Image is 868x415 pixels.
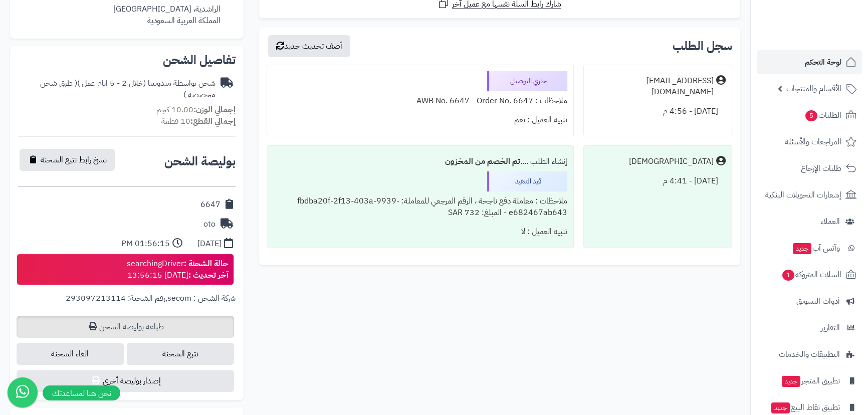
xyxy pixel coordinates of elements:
span: الطلبات [804,108,841,122]
span: المراجعات والأسئلة [785,135,841,149]
a: المراجعات والأسئلة [757,130,862,154]
div: تنبيه العميل : لا [273,222,567,242]
span: تطبيق نقاط البيع [770,400,840,414]
div: شحن بواسطة مندوبينا (خلال 2 - 5 ايام عمل ) [18,78,215,101]
a: طباعة بوليصة الشحن [17,316,234,338]
span: التطبيقات والخدمات [779,347,840,361]
button: نسخ رابط تتبع الشحنة [20,149,115,171]
a: العملاء [757,210,862,234]
div: جاري التوصيل [487,71,567,91]
a: السلات المتروكة1 [757,263,862,287]
div: ملاحظات : معاملة دفع ناجحة ، الرقم المرجعي للمعاملة: fbdba20f-2f13-403a-9939-e682467ab643 - المبل... [273,191,567,223]
small: 10.00 كجم [156,104,236,116]
div: [DATE] - 4:41 م [590,171,726,191]
div: [DATE] - 4:56 م [590,102,726,121]
div: قيد التنفيذ [487,171,567,191]
small: 10 قطعة [161,115,236,127]
strong: حالة الشحنة : [184,258,229,270]
span: الغاء الشحنة [17,343,124,365]
h2: بوليصة الشحن [164,155,236,167]
div: تنبيه العميل : نعم [273,110,567,130]
span: جديد [793,243,811,254]
span: لوحة التحكم [805,55,841,69]
a: طلبات الإرجاع [757,156,862,180]
a: أدوات التسويق [757,289,862,313]
span: جديد [771,402,790,413]
div: [EMAIL_ADDRESS][DOMAIN_NAME] [590,75,714,98]
a: إشعارات التحويلات البنكية [757,183,862,207]
div: , [18,293,236,316]
a: التقارير [757,316,862,340]
span: الأقسام والمنتجات [786,82,841,96]
span: رقم الشحنة: 293097213114 [66,292,165,304]
button: أضف تحديث جديد [268,35,350,57]
span: نسخ رابط تتبع الشحنة [41,154,107,166]
a: تتبع الشحنة [127,343,234,365]
span: شركة الشحن : secom [167,292,236,304]
div: ملاحظات : AWB No. 6647 - Order No. 6647 [273,91,567,111]
div: 6647 [200,199,221,211]
span: أدوات التسويق [796,294,840,308]
b: تم الخصم من المخزون [445,155,520,167]
span: وآتس آب [792,241,840,255]
div: [DEMOGRAPHIC_DATA] [629,156,714,167]
span: جديد [782,376,800,387]
h3: سجل الطلب [673,40,732,52]
div: 01:56:15 PM [121,238,170,250]
div: oto [203,219,215,230]
span: طلبات الإرجاع [801,161,841,175]
a: الطلبات5 [757,103,862,127]
a: تطبيق المتجرجديد [757,369,862,393]
strong: إجمالي الوزن: [193,104,236,116]
strong: إجمالي القطع: [190,115,236,127]
span: 5 [805,110,817,121]
a: التطبيقات والخدمات [757,342,862,366]
span: العملاء [820,215,840,229]
span: إشعارات التحويلات البنكية [765,188,841,202]
h2: تفاصيل الشحن [18,54,236,66]
span: السلات المتروكة [781,268,841,282]
a: لوحة التحكم [757,50,862,74]
div: searchingDriver [DATE] 13:56:15 [127,258,229,281]
span: تطبيق المتجر [781,374,840,388]
span: ( طرق شحن مخصصة ) [40,77,215,101]
a: وآتس آبجديد [757,236,862,260]
button: إصدار بوليصة أخرى [17,370,234,392]
strong: آخر تحديث : [188,269,229,281]
span: 1 [782,270,794,281]
div: [DATE] [197,238,222,250]
span: التقارير [821,321,840,335]
div: إنشاء الطلب .... [273,152,567,171]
